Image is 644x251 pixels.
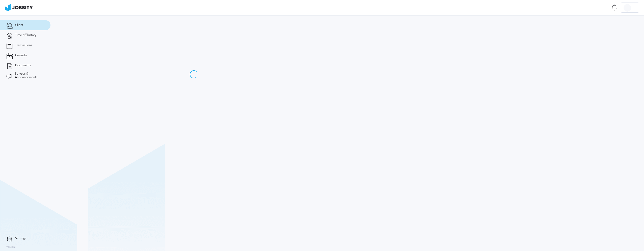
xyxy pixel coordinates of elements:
[15,54,27,57] span: Calendar
[15,72,44,79] span: Surveys & Announcements
[15,44,32,47] span: Transactions
[15,237,26,240] span: Settings
[5,4,33,11] img: ab4bad089aa723f57921c736e9817d99.png
[15,23,23,27] span: Client
[15,34,36,37] span: Time off history
[6,246,16,249] label: Version:
[15,64,31,67] span: Documents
